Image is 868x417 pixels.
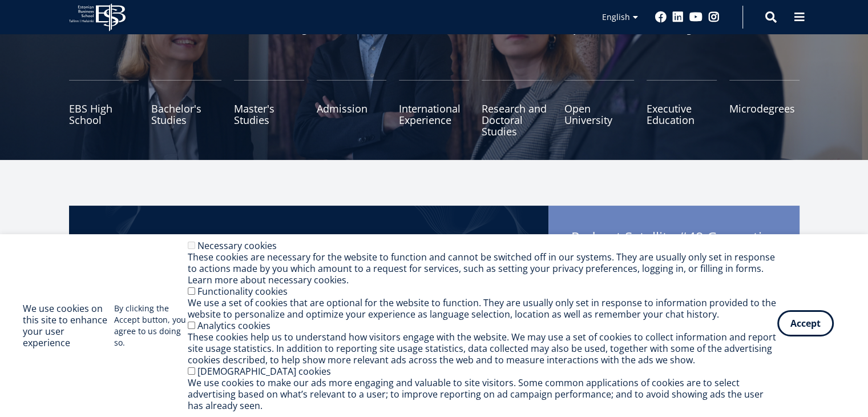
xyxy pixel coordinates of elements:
label: Analytics cookies [197,319,271,332]
a: Instagram [708,11,720,23]
a: Research and Doctoral Studies [482,80,552,137]
a: Facebook [655,11,667,23]
div: We use cookies to make our ads more engaging and valuable to site visitors. Some common applicati... [188,377,777,411]
a: Linkedin [672,11,684,23]
button: Accept [777,310,834,336]
div: These cookies are necessary for the website to function and cannot be switched off in our systems... [188,251,777,286]
a: Executive Education [647,80,717,137]
div: These cookies help us to understand how visitors engage with the website. We may use a set of coo... [188,331,777,366]
label: [DEMOGRAPHIC_DATA] cookies [197,365,331,378]
a: Youtube [689,11,703,23]
div: We use a set of cookies that are optional for the website to function. They are usually only set ... [188,297,777,320]
p: By clicking the Accept button, you agree to us doing so. [114,303,188,348]
a: Open University [564,80,635,137]
a: International Experience [399,80,469,137]
label: Necessary cookies [197,239,277,252]
a: Admission [317,80,387,137]
span: Podcast Satellite #49 Generative [571,228,777,266]
a: Microdegrees [729,80,800,137]
label: Functionality cookies [197,285,288,298]
a: Master's Studies [234,80,304,137]
h2: We use cookies on this site to enhance your user experience [23,303,114,348]
a: Bachelor's Studies [151,80,221,137]
a: EBS High School [69,80,139,137]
